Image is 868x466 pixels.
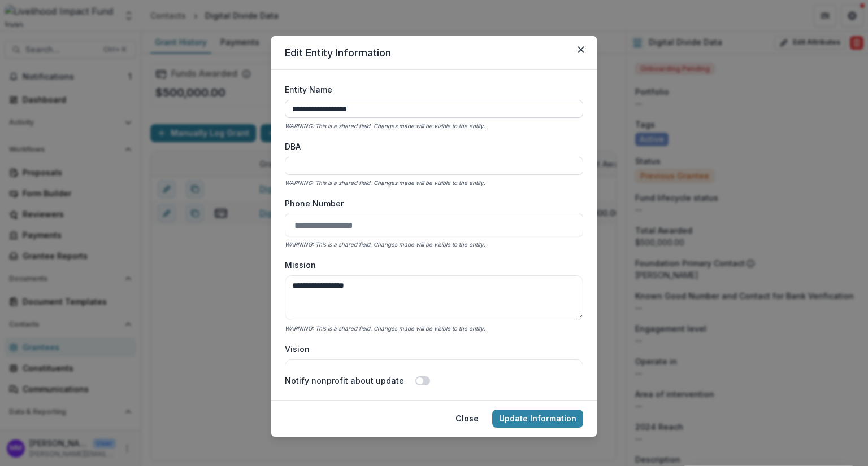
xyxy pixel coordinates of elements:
i: WARNING: This is a shared field. Changes made will be visible to the entity. [285,179,485,186]
button: Close [572,41,590,59]
label: Entity Name [285,83,576,95]
label: Phone Number [285,197,576,209]
label: DBA [285,140,576,152]
i: WARNING: This is a shared field. Changes made will be visible to the entity. [285,241,485,248]
label: Mission [285,259,576,271]
label: Vision [285,343,576,355]
button: Update Information [492,410,583,428]
i: WARNING: This is a shared field. Changes made will be visible to the entity. [285,122,485,129]
i: WARNING: This is a shared field. Changes made will be visible to the entity. [285,325,485,332]
header: Edit Entity Information [271,36,597,70]
button: Close [449,410,485,428]
label: Notify nonprofit about update [285,375,404,386]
